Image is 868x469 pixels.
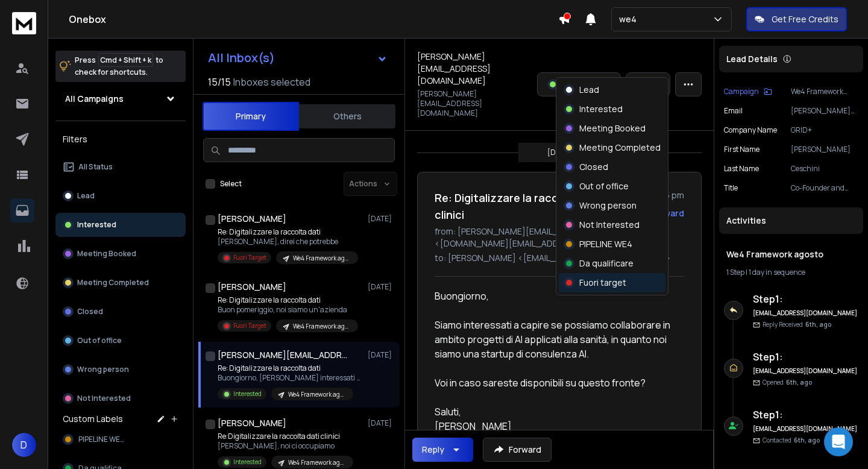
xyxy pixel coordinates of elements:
[763,378,812,387] p: Opened
[483,438,552,462] button: Forward
[435,318,675,361] div: Siamo interessati a capire se possiamo collaborare in ambito progetti di AI applicati alla sanità...
[791,125,858,135] p: GRID+
[791,145,858,154] p: [PERSON_NAME]
[619,13,641,25] p: we4
[288,458,346,467] p: We4 Framework agosto
[579,103,623,115] p: Interested
[435,404,675,419] div: Saluti,
[422,444,444,456] div: Reply
[65,93,124,105] h1: All Campaigns
[786,378,812,386] span: 6th, ago
[435,419,675,433] div: [PERSON_NAME]
[753,424,858,433] h6: [EMAIL_ADDRESS][DOMAIN_NAME]
[218,373,362,383] p: Buongiorno, [PERSON_NAME] interessati a capire
[579,200,637,212] p: Wrong person
[77,220,116,230] p: Interested
[208,52,275,64] h1: All Inbox(s)
[579,257,634,269] p: Da qualificare
[368,282,395,292] p: [DATE]
[791,106,858,116] p: [PERSON_NAME][EMAIL_ADDRESS][DOMAIN_NAME]
[724,183,738,193] p: title
[435,189,606,223] h1: Re: Digitalizzare la raccolta dati clinici
[726,248,856,260] h1: We4 Framework agosto
[233,75,310,89] h3: Inboxes selected
[368,350,395,360] p: [DATE]
[75,54,163,78] p: Press to check for shortcuts.
[417,51,530,87] h1: [PERSON_NAME][EMAIL_ADDRESS][DOMAIN_NAME]
[218,295,358,305] p: Re: Digitalizzare la raccolta dati
[724,164,759,174] p: Last Name
[753,367,858,376] h6: [EMAIL_ADDRESS][DOMAIN_NAME]
[791,183,858,193] p: Co-Founder and CEO
[77,336,122,345] p: Out of office
[63,413,123,425] h3: Custom Labels
[77,278,149,288] p: Meeting Completed
[293,322,351,331] p: We4 Framework agosto
[233,458,262,467] p: Interested
[218,213,286,225] h1: [PERSON_NAME]
[579,122,646,134] p: Meeting Booked
[753,309,858,318] h6: [EMAIL_ADDRESS][DOMAIN_NAME]
[805,320,831,329] span: 6th, ago
[218,281,286,293] h1: [PERSON_NAME]
[579,84,599,96] p: Lead
[794,436,820,444] span: 6th, ago
[791,164,858,174] p: Ceschini
[579,277,626,289] p: Fuori target
[435,252,684,264] p: to: [PERSON_NAME] <[EMAIL_ADDRESS][DOMAIN_NAME]>
[753,408,858,422] h6: Step 1 :
[233,321,266,330] p: Fuori Target
[218,441,353,451] p: [PERSON_NAME], noi ci occupiamo
[579,180,629,192] p: Out of office
[208,75,231,89] span: 15 / 15
[203,102,299,131] button: Primary
[724,87,759,96] p: Campaign
[726,53,778,65] p: Lead Details
[77,249,136,259] p: Meeting Booked
[763,436,820,445] p: Contacted
[77,307,103,316] p: Closed
[579,142,661,154] p: Meeting Completed
[12,433,36,457] span: D
[719,207,863,234] div: Activities
[772,13,838,25] p: Get Free Credits
[218,237,358,247] p: [PERSON_NAME], direi che potrebbe
[763,320,831,329] p: Reply Received
[824,427,853,456] div: Open Intercom Messenger
[288,390,346,399] p: We4 Framework agosto
[218,364,362,373] p: Re: Digitalizzare la raccolta dati
[233,389,262,398] p: Interested
[435,376,675,390] div: Voi in caso sareste disponibili su questo fronte?
[69,12,558,27] h1: Onebox
[220,179,242,189] label: Select
[218,305,358,315] p: Buon pomeriggio, noi siamo un'azienda
[218,349,350,361] h1: [PERSON_NAME][EMAIL_ADDRESS][DOMAIN_NAME]
[12,12,36,34] img: logo
[218,432,353,441] p: Re:Digitalizzare la raccolta dati clinici
[726,267,744,277] span: 1 Step
[579,219,640,231] p: Not Interested
[579,161,608,173] p: Closed
[724,106,743,116] p: Email
[579,238,632,250] p: PIPELINE WE4
[78,162,113,172] p: All Status
[77,365,129,374] p: Wrong person
[417,89,530,118] p: [PERSON_NAME][EMAIL_ADDRESS][DOMAIN_NAME]
[753,292,858,306] h6: Step 1 :
[749,267,805,277] span: 1 day in sequence
[77,394,131,403] p: Not Interested
[78,435,125,444] span: PIPELINE WE4
[368,214,395,224] p: [DATE]
[368,418,395,428] p: [DATE]
[724,145,759,154] p: First Name
[218,227,358,237] p: Re: Digitalizzare la raccolta dati
[77,191,95,201] p: Lead
[726,268,856,277] div: |
[724,125,777,135] p: Company Name
[218,417,286,429] h1: [PERSON_NAME]
[293,254,351,263] p: We4 Framework agosto
[299,103,395,130] button: Others
[55,131,186,148] h3: Filters
[547,148,571,157] p: [DATE]
[98,53,153,67] span: Cmd + Shift + k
